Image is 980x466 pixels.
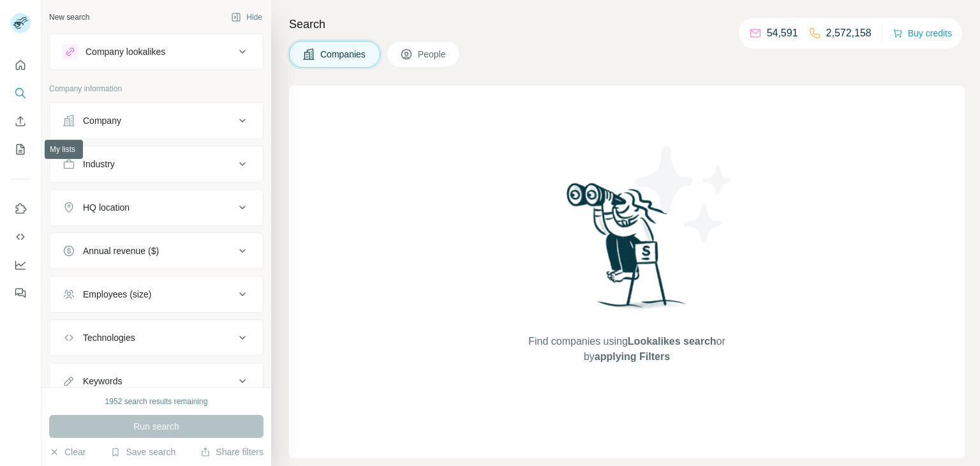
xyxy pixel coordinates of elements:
span: applying Filters [595,351,670,362]
div: Keywords [83,375,122,387]
span: Find companies using or by [524,334,729,365]
button: Employees (size) [50,279,263,310]
button: Industry [50,149,263,179]
button: Technologies [50,322,263,353]
button: HQ location [50,192,263,223]
button: Feedback [10,282,31,304]
button: Enrich CSV [10,110,31,133]
button: Hide [222,8,271,27]
span: Companies [320,48,367,61]
button: Company [50,105,263,136]
button: Annual revenue ($) [50,236,263,266]
div: 1952 search results remaining [105,396,208,407]
div: Technologies [83,331,135,344]
button: Use Surfe on LinkedIn [10,197,31,220]
button: Company lookalikes [50,36,263,67]
img: Surfe Illustration - Stars [627,137,742,252]
p: Company information [49,83,264,94]
span: Lookalikes search [628,336,716,347]
h4: Search [289,15,965,33]
button: Clear [49,446,85,458]
div: Employees (size) [83,288,151,301]
button: Use Surfe API [10,225,31,248]
button: Save search [110,446,175,458]
button: Keywords [50,366,263,396]
div: HQ location [83,201,130,214]
button: Share filters [200,446,264,458]
div: Company lookalikes [85,45,165,58]
img: Surfe Illustration - Woman searching with binoculars [561,179,694,322]
div: Industry [83,158,115,170]
p: 54,591 [767,26,798,41]
div: Company [83,114,121,127]
button: My lists [10,138,31,161]
span: People [418,48,447,61]
button: Buy credits [893,24,952,42]
div: New search [49,11,89,23]
div: Annual revenue ($) [83,244,159,257]
button: Search [10,82,31,105]
p: 2,572,158 [826,26,872,41]
button: Quick start [10,54,31,77]
button: Dashboard [10,253,31,276]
